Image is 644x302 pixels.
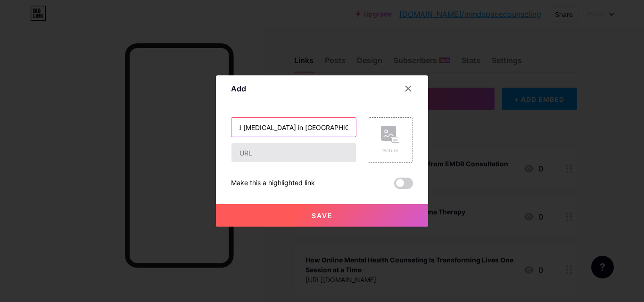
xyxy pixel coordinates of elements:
div: Make this a highlighted link [231,178,315,189]
div: Add [231,83,246,94]
div: Picture [381,147,400,154]
input: URL [231,143,356,162]
button: Save [216,204,428,227]
span: Save [312,212,333,220]
input: Title [231,118,356,137]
